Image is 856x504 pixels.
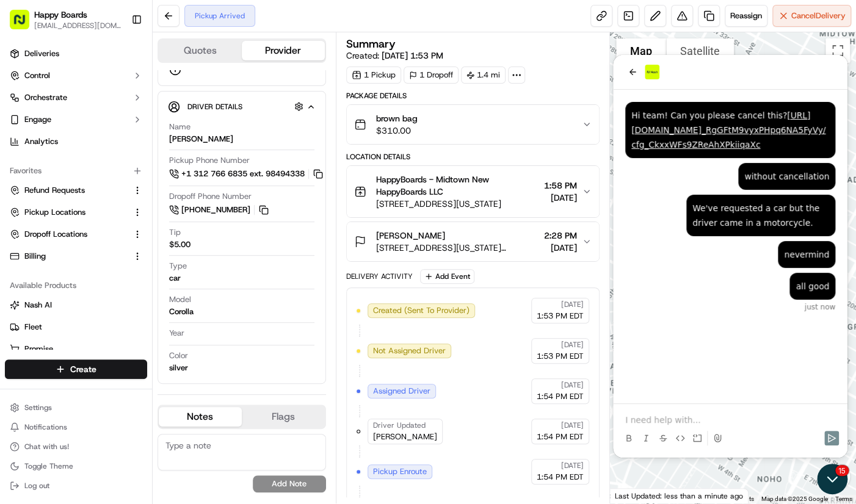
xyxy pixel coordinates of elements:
span: Created (Sent To Provider) [373,305,470,316]
span: 1:58 PM [544,179,577,192]
button: Orchestrate [5,88,147,107]
span: Notifications [24,422,67,432]
button: Engage [5,110,147,129]
span: Dropoff Locations [24,229,87,240]
h3: Summary [346,38,396,49]
span: [DATE] [561,461,584,470]
button: Chat with us! [5,438,147,455]
span: Engage [24,114,51,125]
span: [STREET_ADDRESS][US_STATE][US_STATE] [376,242,539,254]
a: Terms (opens in new tab) [835,495,852,502]
span: [DATE] [561,420,584,430]
span: Control [24,70,50,81]
span: Dropoff Phone Number [169,191,252,202]
a: Billing [10,251,128,262]
span: Promise [24,344,53,355]
a: Deliveries [5,44,147,63]
span: Pickup Phone Number [169,155,250,166]
span: Fleet [24,322,42,333]
span: 1:53 PM EDT [537,351,584,362]
span: Toggle Theme [24,461,73,471]
button: Fleet [5,317,147,337]
button: Happy Boards [34,9,87,21]
span: Tip [169,227,181,238]
button: Show satellite imagery [666,38,734,63]
span: [DATE] [561,380,584,390]
span: [PERSON_NAME] [376,229,445,242]
span: Map data ©2025 Google [761,495,828,502]
a: Pickup Locations [10,207,128,218]
span: [STREET_ADDRESS][US_STATE] [376,198,539,210]
button: Billing [5,247,147,266]
span: [DATE] [561,340,584,350]
div: Corolla [169,306,194,317]
span: brown bag [376,112,418,124]
span: Billing [24,251,46,262]
div: $5.00 [169,239,190,250]
span: Refund Requests [24,185,85,196]
span: Log out [24,481,49,491]
button: Dropoff Locations [5,225,147,244]
button: Create [5,359,147,379]
button: Reassign [725,5,767,27]
button: HappyBoards - Midtown New HappyBoards LLC[STREET_ADDRESS][US_STATE]1:58 PM[DATE] [347,166,599,217]
a: [PHONE_NUMBER] [169,203,270,217]
span: Model [169,294,191,305]
span: Settings [24,403,52,412]
a: Nash AI [10,300,142,311]
span: Nash AI [24,300,52,311]
button: Notes [159,407,242,427]
span: Pickup Locations [24,207,85,218]
iframe: To enrich screen reader interactions, please activate Accessibility in Grammarly extension settings [613,55,847,458]
button: Toggle Theme [5,458,147,475]
button: [EMAIL_ADDRESS][DOMAIN_NAME] [34,21,122,31]
span: +1 312 766 6835 ext. 98494338 [181,168,305,179]
a: Refund Requests [10,185,128,196]
span: [DATE] [544,242,577,254]
span: Year [169,328,184,339]
button: [PERSON_NAME][STREET_ADDRESS][US_STATE][US_STATE]2:28 PM[DATE] [347,222,599,261]
span: [DATE] [544,192,577,204]
div: 1 Pickup [346,67,401,84]
a: Analytics [5,132,147,151]
span: Chat with us! [24,442,69,452]
button: Provider [242,41,325,60]
img: Google [613,488,653,503]
div: 1 Dropoff [404,67,459,84]
button: +1 312 766 6835 ext. 98494338 [169,167,325,181]
button: CancelDelivery [772,5,851,27]
button: Flags [242,407,325,427]
button: Happy Boards[EMAIL_ADDRESS][DOMAIN_NAME] [5,5,126,34]
span: Deliveries [24,48,59,59]
span: $310.00 [376,124,418,137]
span: Not Assigned Driver [373,345,446,356]
button: Notifications [5,419,147,436]
span: Cancel Delivery [791,10,846,21]
span: Orchestrate [24,92,67,103]
button: Log out [5,477,147,494]
button: Toggle fullscreen view [825,38,850,63]
span: HappyBoards - Midtown New HappyBoards LLC [376,173,539,198]
div: Package Details [346,91,600,101]
button: Refund Requests [5,181,147,200]
span: [PHONE_NUMBER] [181,204,250,215]
button: Nash AI [5,295,147,315]
span: Color [169,350,188,361]
button: Show street map [616,38,666,63]
span: Assigned Driver [373,386,430,397]
span: Name [169,121,190,132]
div: Location Details [346,152,600,162]
button: brown bag$310.00 [347,105,599,144]
span: 1:54 PM EDT [537,431,584,442]
a: Fleet [10,322,142,333]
